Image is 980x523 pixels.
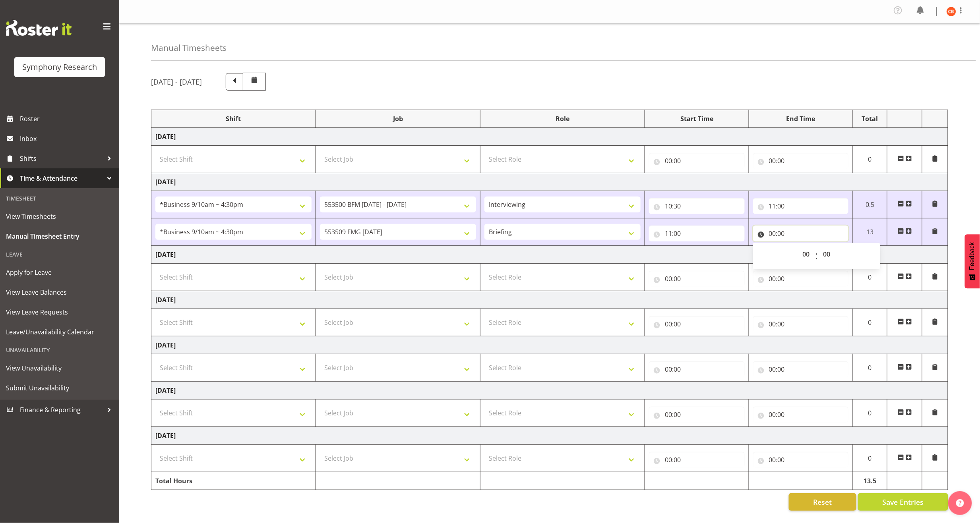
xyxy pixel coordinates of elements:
div: Timesheet [2,190,117,206]
input: Click to select... [649,361,745,377]
div: Total [857,114,883,124]
td: 0 [853,399,887,427]
input: Click to select... [753,452,849,468]
input: Click to select... [649,452,745,468]
span: View Timesheets [6,210,113,222]
span: Shifts [20,152,103,164]
td: 0.5 [853,191,887,218]
div: Symphony Research [22,61,97,73]
input: Click to select... [649,198,745,214]
span: Save Entries [882,497,924,507]
td: [DATE] [151,336,948,354]
span: Submit Unavailability [6,382,113,394]
a: View Unavailability [2,358,117,378]
img: help-xxl-2.png [956,499,964,507]
div: Start Time [649,114,745,124]
input: Click to select... [649,271,745,287]
div: Role [484,114,641,124]
td: [DATE] [151,128,948,146]
input: Click to select... [649,226,745,241]
input: Click to select... [649,407,745,423]
td: Total Hours [151,472,316,490]
a: Submit Unavailability [2,378,117,398]
input: Click to select... [753,361,849,377]
td: [DATE] [151,382,948,399]
h4: Manual Timesheets [151,43,227,52]
span: Finance & Reporting [20,404,103,416]
img: chelsea-bartlett11426.jpg [947,7,956,16]
input: Click to select... [649,153,745,169]
a: Manual Timesheet Entry [2,226,117,246]
td: [DATE] [151,291,948,309]
td: [DATE] [151,246,948,264]
span: Time & Attendance [20,172,103,184]
button: Reset [789,493,856,511]
input: Click to select... [753,316,849,332]
span: Leave/Unavailability Calendar [6,326,113,338]
button: Feedback - Show survey [965,234,980,288]
span: : [815,246,818,266]
div: End Time [753,114,849,124]
div: Unavailability [2,342,117,358]
button: Save Entries [858,493,948,511]
a: Apply for Leave [2,262,117,282]
div: Leave [2,246,117,262]
span: View Leave Balances [6,286,113,298]
span: View Leave Requests [6,306,113,318]
td: 13.5 [853,472,887,490]
div: Shift [155,114,312,124]
span: Apply for Leave [6,266,113,278]
input: Click to select... [753,271,849,287]
span: Feedback [969,242,976,270]
td: 0 [853,264,887,291]
div: Job [320,114,476,124]
span: Inbox [20,133,115,145]
img: Rosterit website logo [6,20,72,36]
a: View Timesheets [2,206,117,226]
td: 0 [853,354,887,382]
input: Click to select... [753,407,849,423]
a: Leave/Unavailability Calendar [2,322,117,342]
span: View Unavailability [6,362,113,374]
td: 13 [853,218,887,246]
h5: [DATE] - [DATE] [151,77,202,86]
td: [DATE] [151,427,948,445]
span: Reset [813,497,832,507]
span: Roster [20,113,115,125]
td: 0 [853,146,887,173]
a: View Leave Requests [2,302,117,322]
a: View Leave Balances [2,282,117,302]
td: 0 [853,309,887,336]
input: Click to select... [753,198,849,214]
td: [DATE] [151,173,948,191]
input: Click to select... [753,153,849,169]
span: Manual Timesheet Entry [6,230,113,242]
input: Click to select... [649,316,745,332]
td: 0 [853,445,887,472]
input: Click to select... [753,226,849,241]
